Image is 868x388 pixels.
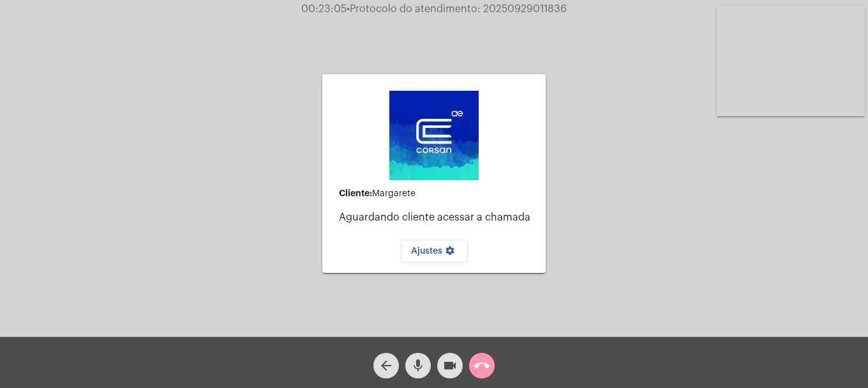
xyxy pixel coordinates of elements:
mat-icon: call_end [474,358,490,373]
p: Aguardando cliente acessar a chamada [339,212,535,223]
strong: Cliente: [339,189,372,198]
mat-icon: videocam [442,358,458,373]
button: Ajustes [401,240,468,263]
mat-icon: arrow_back [378,358,394,373]
span: • [347,4,350,14]
span: Protocolo do atendimento: 20250929011836 [347,4,567,14]
span: 00:23:05 [301,4,347,14]
img: d4669ae0-8c07-2337-4f67-34b0df7f5ae4.jpeg [389,91,479,180]
mat-icon: settings [442,245,458,261]
span: Ajustes [411,247,458,256]
mat-icon: mic [410,358,426,373]
div: Margarete [339,189,535,199]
